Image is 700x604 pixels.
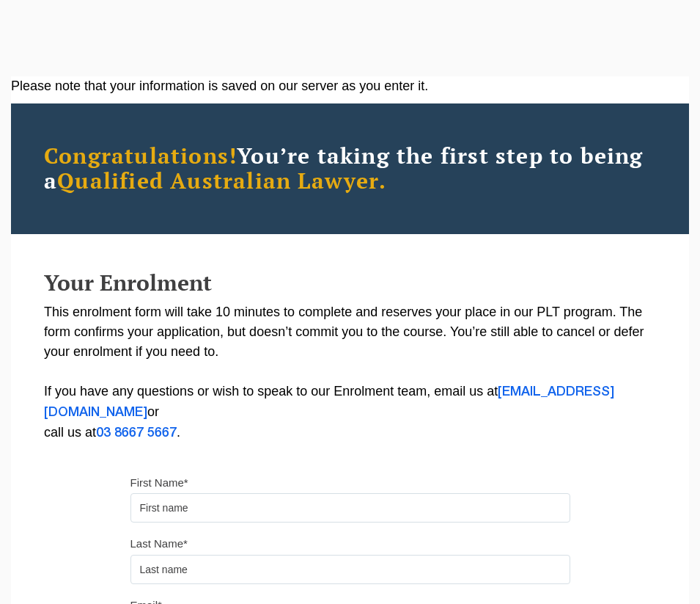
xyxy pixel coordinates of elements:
[96,427,177,439] a: 03 8667 5667
[44,271,656,295] h2: Your Enrolment
[44,302,656,443] p: This enrolment form will take 10 minutes to complete and reserves your place in our PLT program. ...
[130,536,188,551] label: Last Name*
[44,144,656,194] h2: You’re taking the first step to being a
[130,476,188,490] label: First Name*
[11,76,689,96] div: Please note that your information is saved on our server as you enter it.
[44,386,614,418] a: [EMAIL_ADDRESS][DOMAIN_NAME]
[130,493,570,523] input: First name
[44,141,237,170] span: Congratulations!
[130,555,570,584] input: Last name
[57,166,386,195] span: Qualified Australian Lawyer.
